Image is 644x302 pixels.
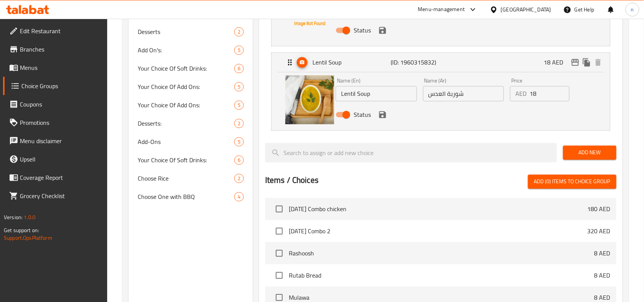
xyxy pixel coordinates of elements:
[570,57,581,68] button: edit
[581,57,592,68] button: duplicate
[569,148,610,157] span: Add New
[234,155,244,165] div: Choices
[3,168,108,187] a: Coverage Report
[20,191,101,200] span: Grocery Checklist
[289,249,594,258] span: Rashoosh
[391,58,443,67] p: (ID: 1960315832)
[265,49,617,134] li: ExpandLentil SoupName (En)Name (Ar)PriceAEDStatussave
[235,175,243,182] span: 2
[336,86,417,101] input: Enter name En
[530,86,569,101] input: Please enter price
[129,132,253,151] div: Add-Ons5
[235,120,243,127] span: 2
[20,45,101,54] span: Branches
[4,225,39,235] span: Get support on:
[3,95,108,113] a: Coupons
[129,78,253,96] div: Your Choice Of Add Ons:5
[235,102,243,109] span: 5
[138,82,234,91] span: Your Choice Of Add Ons:
[544,58,570,67] p: 18 AED
[588,226,610,236] p: 320 AED
[129,23,253,41] div: Desserts2
[235,28,243,36] span: 2
[138,137,234,146] span: Add-Ons
[129,187,253,206] div: Choose One with BBQ4
[631,5,634,14] span: n
[3,40,108,58] a: Branches
[234,45,244,55] div: Choices
[20,173,101,182] span: Coverage Report
[234,100,244,110] div: Choices
[129,41,253,59] div: Add On's:5
[20,118,101,127] span: Promotions
[20,63,101,72] span: Menus
[138,119,234,128] span: Desserts:
[20,26,101,36] span: Edit Restaurant
[528,174,617,189] button: Add (0) items to choice group
[272,53,610,72] div: Expand
[129,114,253,132] div: Desserts:2
[234,119,244,128] div: Choices
[534,177,610,186] span: Add (0) items to choice group
[3,113,108,132] a: Promotions
[235,47,243,54] span: 5
[265,143,557,162] input: search
[3,58,108,77] a: Menus
[138,64,234,73] span: Your Choice Of Soft Drinks:
[271,223,287,239] span: Select choice
[418,5,465,14] div: Menu-management
[129,96,253,114] div: Your Choice Of Add Ons:5
[271,267,287,283] span: Select choice
[285,75,334,124] img: Lentil Soup
[289,204,588,213] span: [DATE] Combo chicken
[138,174,234,183] span: Choose Rice
[138,100,234,110] span: Your Choice Of Add Ons:
[3,132,108,150] a: Menu disclaimer
[377,109,388,120] button: save
[235,157,243,164] span: 6
[138,27,234,36] span: Desserts
[20,136,101,145] span: Menu disclaimer
[21,81,101,90] span: Choice Groups
[129,169,253,187] div: Choose Rice2
[289,226,588,236] span: [DATE] Combo 2
[271,245,287,261] span: Select choice
[4,212,23,222] span: Version:
[3,187,108,205] a: Grocery Checklist
[20,155,101,164] span: Upsell
[271,201,287,217] span: Select choice
[234,82,244,91] div: Choices
[129,59,253,78] div: Your Choice Of Soft Drinks:6
[234,137,244,146] div: Choices
[129,151,253,169] div: Your Choice Of Soft Drinks:6
[235,83,243,90] span: 5
[234,64,244,73] div: Choices
[423,86,504,101] input: Enter name Ar
[354,110,371,119] span: Status
[312,58,391,67] p: Lentil Soup
[3,77,108,95] a: Choice Groups
[138,192,234,201] span: Choose One with BBQ
[563,145,617,160] button: Add New
[592,57,604,68] button: delete
[501,5,551,14] div: [GEOGRAPHIC_DATA]
[515,89,526,98] p: AED
[3,22,108,40] a: Edit Restaurant
[377,24,388,36] button: save
[234,174,244,183] div: Choices
[4,233,52,243] a: Support.OpsPlatform
[138,155,234,165] span: Your Choice Of Soft Drinks:
[3,150,108,168] a: Upsell
[235,193,243,200] span: 4
[138,45,234,55] span: Add On's:
[354,26,371,35] span: Status
[588,204,610,213] p: 180 AED
[265,174,319,186] h2: Items / Choices
[594,293,610,302] p: 8 AED
[594,271,610,280] p: 8 AED
[20,100,101,109] span: Coupons
[234,27,244,36] div: Choices
[24,212,35,222] span: 1.0.0
[235,138,243,145] span: 5
[289,293,594,302] span: Mulawa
